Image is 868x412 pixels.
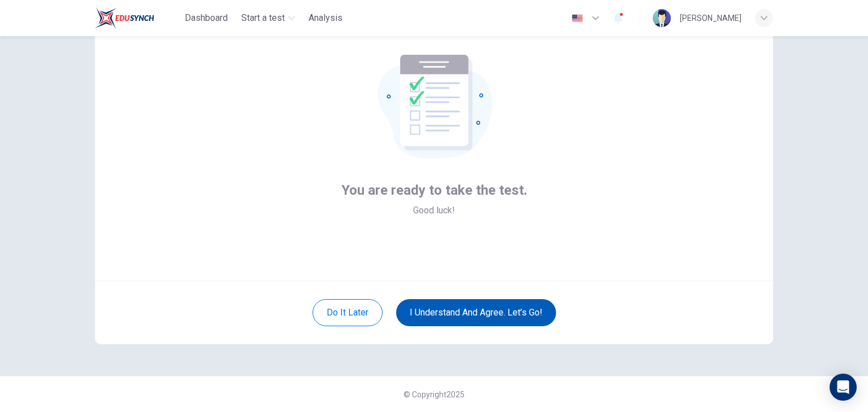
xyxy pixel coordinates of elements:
[570,14,584,23] img: en
[95,7,154,29] img: EduSynch logo
[830,374,857,401] div: Open Intercom Messenger
[653,9,671,27] img: Profile picture
[341,181,527,199] span: You are ready to take the test.
[313,299,383,326] button: Do it later
[180,8,232,28] button: Dashboard
[413,204,455,217] span: Good luck!
[396,299,556,326] button: I understand and agree. Let’s go!
[237,8,300,28] button: Start a test
[95,7,180,29] a: EduSynch logo
[185,11,228,25] span: Dashboard
[403,390,465,399] span: © Copyright 2025
[241,11,285,25] span: Start a test
[304,8,347,28] button: Analysis
[309,11,342,25] span: Analysis
[304,8,347,28] div: You need a license to access this content
[680,11,741,25] div: [PERSON_NAME]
